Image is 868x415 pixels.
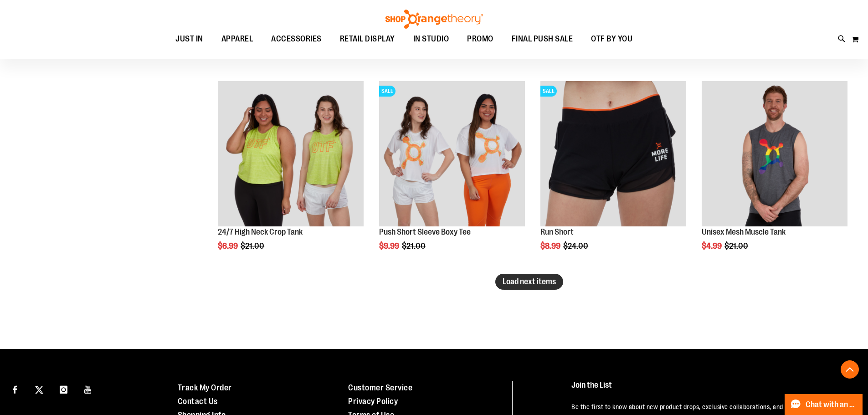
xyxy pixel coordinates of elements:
[841,360,859,379] button: Back To Top
[340,29,395,49] span: RETAIL DISPLAY
[702,81,847,228] a: Product image for Unisex Mesh Muscle Tank
[540,227,574,236] a: Run Short
[540,241,562,251] span: $8.99
[563,241,590,251] span: $24.00
[503,277,556,286] span: Load next items
[241,241,266,251] span: $21.00
[375,77,529,274] div: product
[540,81,686,228] a: Product image for Run ShortsSALE
[7,381,23,397] a: Visit our Facebook page
[540,81,686,227] img: Product image for Run Shorts
[178,383,232,392] a: Track My Order
[56,381,72,397] a: Visit our Instagram page
[724,241,750,251] span: $21.00
[785,394,863,415] button: Chat with an Expert
[512,29,573,49] span: FINAL PUSH SALE
[540,86,557,97] span: SALE
[379,86,395,97] span: SALE
[591,29,632,49] span: OTF BY YOU
[702,241,723,251] span: $4.99
[348,397,398,406] a: Privacy Policy
[379,81,525,227] img: Product image for Push Short Sleeve Boxy Tee
[702,227,786,236] a: Unisex Mesh Muscle Tank
[175,29,203,49] span: JUST IN
[806,400,857,409] span: Chat with an Expert
[379,241,401,251] span: $9.99
[31,381,47,397] a: Visit our X page
[218,227,303,236] a: 24/7 High Neck Crop Tank
[379,227,471,236] a: Push Short Sleeve Boxy Tee
[218,81,364,227] img: Product image for 24/7 High Neck Crop Tank
[697,77,852,274] div: product
[467,29,493,49] span: PROMO
[213,77,368,274] div: product
[571,381,847,398] h4: Join the List
[379,81,525,228] a: Product image for Push Short Sleeve Boxy TeeSALE
[413,29,449,49] span: IN STUDIO
[271,29,322,49] span: ACCESSORIES
[384,10,484,29] img: Shop Orangetheory
[536,77,691,274] div: product
[571,402,847,411] p: Be the first to know about new product drops, exclusive collaborations, and shopping events!
[218,81,364,228] a: Product image for 24/7 High Neck Crop Tank
[702,81,847,227] img: Product image for Unisex Mesh Muscle Tank
[35,386,43,394] img: Twitter
[218,241,239,251] span: $6.99
[178,397,218,406] a: Contact Us
[221,29,253,49] span: APPAREL
[495,274,563,290] button: Load next items
[80,381,96,397] a: Visit our Youtube page
[402,241,427,251] span: $21.00
[348,383,412,392] a: Customer Service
